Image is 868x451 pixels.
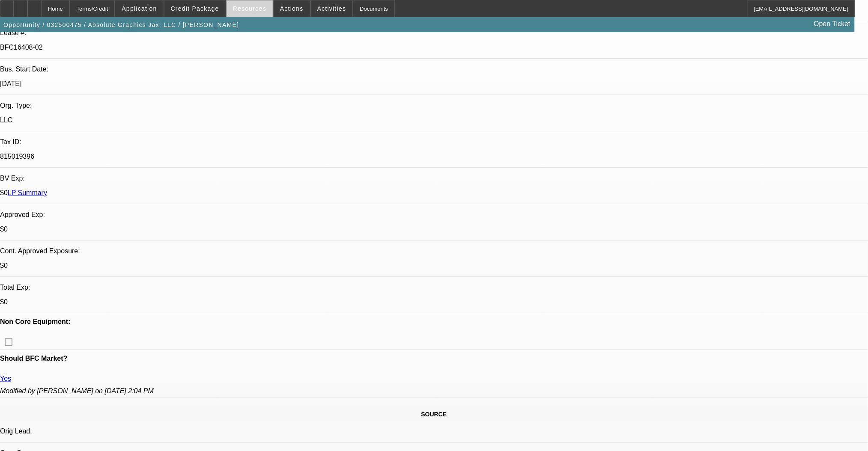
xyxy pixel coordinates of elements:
span: Credit Package [171,5,219,12]
span: SOURCE [421,411,447,418]
span: Application [122,5,157,12]
button: Credit Package [164,0,226,17]
span: Opportunity / 032500475 / Absolute Graphics Jax, LLC / [PERSON_NAME] [3,21,239,28]
span: Actions [280,5,304,12]
button: Application [115,0,163,17]
button: Activities [311,0,353,17]
button: Resources [227,0,273,17]
span: Activities [317,5,346,12]
a: LP Summary [8,189,47,196]
span: Resources [233,5,266,12]
a: Open Ticket [811,17,854,31]
button: Actions [274,0,310,17]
